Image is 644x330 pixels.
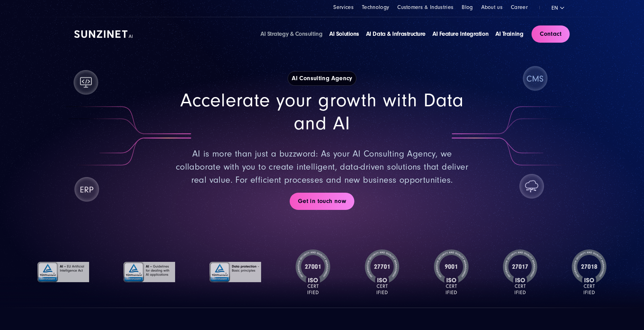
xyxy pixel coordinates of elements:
a: AI Training [495,30,523,38]
div: Navigation Menu [260,30,523,39]
a: Technology [362,4,389,10]
img: ISO-27017 Logo | AI agency SUNZINET [503,249,538,294]
a: AI Feature Integration [432,30,489,38]
a: Blog [462,4,473,10]
div: Navigation Menu [333,3,528,11]
a: About us [481,4,503,10]
a: Career [511,4,528,10]
a: Get in touch now [290,193,354,210]
a: Services [333,4,354,10]
h2: Accelerate your growth with Data and AI [173,89,471,135]
p: AI is more than just a buzzword: As your AI Consulting Agency, we collaborate with you to create ... [173,148,471,187]
img: ISO-27701 Logo | AI agency SUNZINET [365,249,399,294]
a: AI Solutions [329,30,359,38]
img: TÜV Certificate - Data protection - basic principles | AI agency SUNZINET [210,249,261,294]
img: ISO-27018 Logo | AI agency SUNZINET [572,249,607,294]
img: ISO-27001 Logo | AI agency SUNZINET [296,249,330,294]
a: AI Data & Infrastructure [366,30,426,38]
img: SUNZINET AI Logo [74,30,133,38]
strong: AI Consulting Agency [288,71,356,86]
img: TÜV Certificate - AI Guidelines for dealing with AI applications | AI agency SUNZINET [124,249,175,294]
a: Customers & Industries [397,4,453,10]
img: ISO-9001 Logo | AI agency SUNZINET [434,249,469,294]
a: Contact [532,25,570,43]
a: AI Strategy & Consulting [260,30,322,38]
img: TÜV Certificate - EU Artificial Intelligence Act | AI agency SUNZINET [37,249,89,294]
